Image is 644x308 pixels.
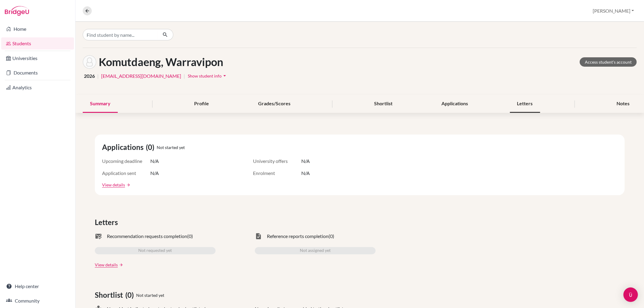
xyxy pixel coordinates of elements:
span: Not assigned yet [300,247,331,254]
span: (0) [187,233,193,240]
span: Upcoming deadline [102,157,150,165]
span: | [184,72,185,80]
span: N/A [301,170,310,177]
a: View details [102,182,125,188]
a: Access student's account [580,57,637,67]
i: arrow_drop_down [222,73,228,79]
span: Shortlist [95,290,125,300]
span: Enrolment [253,170,301,177]
span: mark_email_read [95,233,102,240]
span: N/A [301,157,310,165]
span: (0) [125,290,136,300]
a: View details [95,262,118,268]
a: Help center [1,280,74,292]
a: Community [1,295,74,307]
a: Analytics [1,81,74,94]
h1: Komutdaeng, Warravipon [99,56,223,68]
div: Notes [609,95,637,113]
a: [EMAIL_ADDRESS][DOMAIN_NAME] [101,72,181,80]
div: Profile [187,95,216,113]
a: Universities [1,52,74,64]
span: | [97,72,99,80]
img: Warravipon Komutdaeng's avatar [83,55,96,69]
img: Bridge-U [5,6,29,16]
a: arrow_forward [118,263,123,267]
span: Letters [95,217,120,228]
button: Show student infoarrow_drop_down [187,71,228,81]
a: Documents [1,67,74,79]
span: University offers [253,157,301,165]
a: arrow_forward [125,183,130,187]
div: Grades/Scores [251,95,298,113]
span: (0) [328,233,334,240]
div: Open Intercom Messenger [623,287,638,302]
input: Find student by name... [83,29,158,40]
div: Summary [83,95,118,113]
span: N/A [150,170,159,177]
span: Applications [102,142,146,153]
div: Shortlist [367,95,400,113]
span: Not started yet [157,144,185,151]
span: Recommendation requests completion [107,233,187,240]
span: Application sent [102,170,150,177]
span: Not requested yet [139,247,172,254]
div: Applications [434,95,475,113]
span: 2026 [84,72,95,80]
span: task [255,233,262,240]
div: Letters [510,95,540,113]
span: Show student info [188,73,222,78]
button: [PERSON_NAME] [590,5,637,17]
span: Not started yet [136,292,164,298]
span: Reference reports completion [267,233,328,240]
a: Home [1,23,74,35]
span: N/A [150,157,159,165]
span: (0) [146,142,157,153]
a: Students [1,37,74,49]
